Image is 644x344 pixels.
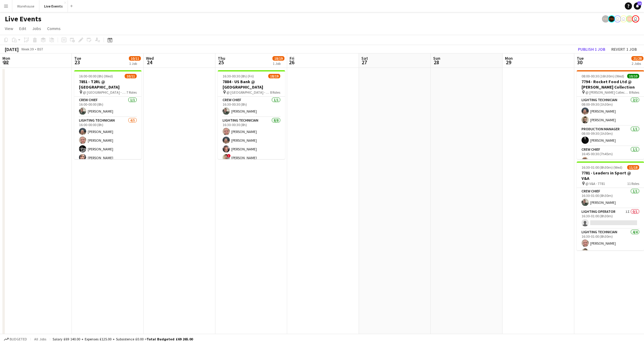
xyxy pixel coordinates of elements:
h1: Live Events [5,14,41,23]
span: 26 [289,59,294,66]
button: Warehouse [12,0,39,12]
app-user-avatar: Production Managers [608,15,615,23]
span: ! [227,154,231,158]
h3: 7884 - US Bank @ [GEOGRAPHIC_DATA] [218,79,285,90]
span: 11/18 [627,165,639,170]
span: 16:30-01:00 (8h30m) (Wed) [582,165,622,170]
span: @ [PERSON_NAME] Collection - 7794 [585,90,629,95]
span: 08:00-00:30 (16h30m) (Wed) [582,74,624,78]
span: Sat [361,56,368,61]
span: @ [GEOGRAPHIC_DATA] - 7851 [83,90,126,95]
app-card-role: Crew Chief1/116:45-00:30 (7h45m)[PERSON_NAME] [577,146,644,167]
app-job-card: 16:30-01:00 (8h30m) (Wed)11/187781 - Leaders in Sport @ V&A @ V&A - 778111 RolesCrew Chief1/116:3... [577,161,644,250]
span: 30 [576,59,584,66]
span: 25 [217,59,225,66]
span: @ V&A - 7781 [585,181,605,186]
span: Week 39 [20,47,35,51]
span: 29 [504,59,513,66]
h3: 7851 - T2RL @ [GEOGRAPHIC_DATA] [74,79,141,90]
app-card-role: Crew Chief1/116:30-00:30 (8h)[PERSON_NAME] [218,97,285,117]
app-card-role: Lighting Operator1I0/116:30-01:00 (8h30m) [577,208,644,229]
span: 18/19 [268,74,280,78]
span: Tue [577,56,584,61]
span: All jobs [33,337,47,341]
span: Mon [505,56,513,61]
app-user-avatar: Alex Gill [626,15,633,23]
span: 10/11 [125,74,137,78]
app-job-card: 08:00-00:30 (16h30m) (Wed)10/107794 - Rocket Food Ltd @ [PERSON_NAME] Collection @ [PERSON_NAME] ... [577,70,644,159]
div: 2 Jobs [632,61,643,66]
app-card-role: Lighting Technician2/208:00-09:30 (1h30m)[PERSON_NAME][PERSON_NAME] [577,97,644,126]
button: Publish 1 job [576,45,608,53]
a: Jobs [30,25,44,32]
span: Fri [290,56,294,61]
span: Edit [19,26,26,31]
span: Wed [146,56,154,61]
app-card-role: Lighting Technician4/516:00-00:00 (8h)[PERSON_NAME][PERSON_NAME][PERSON_NAME][PERSON_NAME] [74,117,141,172]
h3: 7794 - Rocket Food Ltd @ [PERSON_NAME] Collection [577,79,644,90]
span: 24 [145,59,154,66]
span: 27 [360,59,368,66]
app-card-role: Lighting Technician4/416:30-01:00 (8h30m)[PERSON_NAME][PERSON_NAME] [577,229,644,275]
button: Live Events [39,0,68,12]
app-job-card: 16:00-00:00 (8h) (Wed)10/117851 - T2RL @ [GEOGRAPHIC_DATA] @ [GEOGRAPHIC_DATA] - 78517 RolesCrew ... [74,70,141,159]
div: 1 Job [129,61,141,66]
span: 10/11 [129,56,141,61]
span: 21/28 [631,56,643,61]
div: BST [37,47,43,51]
app-card-role: Crew Chief1/116:30-01:00 (8h30m)[PERSON_NAME] [577,188,644,208]
a: Edit [17,25,29,32]
span: 22 [2,59,10,66]
app-card-role: Lighting Technician8/816:30-00:30 (8h)[PERSON_NAME][PERSON_NAME][PERSON_NAME]![PERSON_NAME] [218,117,285,198]
div: Salary £69 140.00 + Expenses £125.00 + Subsistence £0.00 = [53,337,193,341]
button: Revert 1 job [609,45,639,53]
span: 18/19 [272,56,284,61]
span: Comms [47,26,61,31]
span: Tue [74,56,81,61]
app-card-role: Crew Chief1/116:00-00:00 (8h)[PERSON_NAME] [74,97,141,117]
span: Sun [433,56,440,61]
a: Comms [45,25,63,32]
span: Thu [218,56,225,61]
app-job-card: 16:30-00:30 (8h) (Fri)18/197884 - US Bank @ [GEOGRAPHIC_DATA] @ [GEOGRAPHIC_DATA] - 78848 RolesCr... [218,70,285,159]
a: View [2,25,16,32]
span: 16:00-00:00 (8h) (Wed) [79,74,113,78]
span: 10/10 [627,74,639,78]
span: 7 Roles [126,90,137,95]
app-user-avatar: Production Managers [602,15,609,23]
span: 28 [432,59,440,66]
app-user-avatar: Andrew Gorman [614,15,621,23]
app-user-avatar: Eden Hopkins [620,15,627,23]
span: View [5,26,13,31]
span: 8 Roles [270,90,280,95]
span: 23 [73,59,81,66]
span: 16:30-00:30 (8h) (Fri) [223,74,254,78]
span: @ [GEOGRAPHIC_DATA] - 7884 [226,90,270,95]
a: 13 [634,2,641,10]
app-card-role: Production Manager1/108:00-09:30 (1h30m)[PERSON_NAME] [577,126,644,146]
button: Budgeted [3,336,28,342]
h3: 7781 - Leaders in Sport @ V&A [577,170,644,181]
span: 13 [637,2,642,5]
div: 1 Job [273,61,284,66]
div: [DATE] [5,46,19,52]
span: Total Budgeted £69 265.00 [147,337,193,341]
span: Jobs [32,26,41,31]
span: Mon [2,56,10,61]
span: 8 Roles [629,90,639,95]
span: 11 Roles [627,181,639,186]
span: Budgeted [10,337,27,341]
app-user-avatar: Technical Department [632,15,639,23]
